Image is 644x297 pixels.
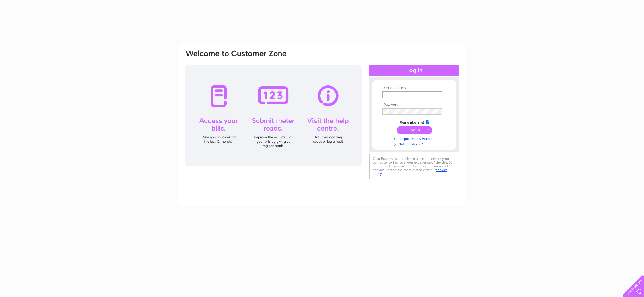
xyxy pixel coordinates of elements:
a: Forgotten password? [382,135,448,141]
input: Submit [397,126,432,134]
th: Email Address: [381,86,448,90]
a: cookies policy [373,168,447,176]
div: Clear Business would like to place cookies on your computer to improve your experience of the sit... [369,154,459,179]
td: Remember me? [381,119,448,125]
a: Not registered? [382,141,448,146]
th: Password: [381,103,448,107]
